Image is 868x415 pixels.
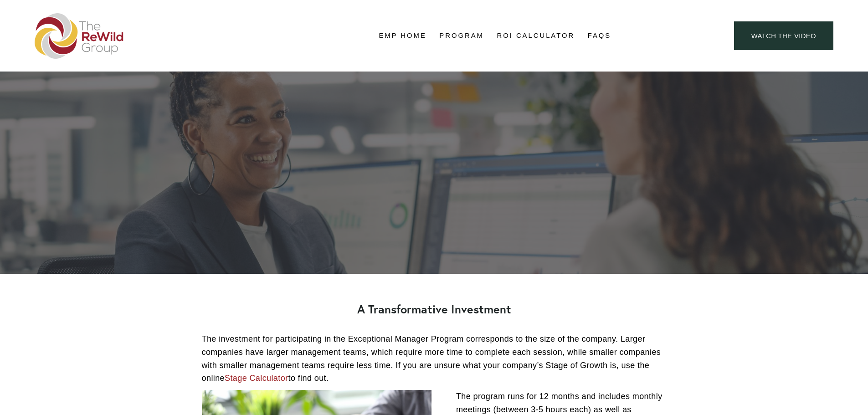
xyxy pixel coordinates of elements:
p: The investment for participating in the Exceptional Manager Program corresponds to the size of th... [202,333,667,385]
strong: A Transformative Investment [357,302,511,317]
img: The ReWild Group [35,13,124,59]
a: ROI Calculator [497,29,575,43]
a: Program [439,29,484,43]
a: EMP Home [379,29,426,43]
a: Stage Calculator [225,374,288,383]
a: Watch the Video [734,21,833,50]
a: FAQs [588,29,611,43]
